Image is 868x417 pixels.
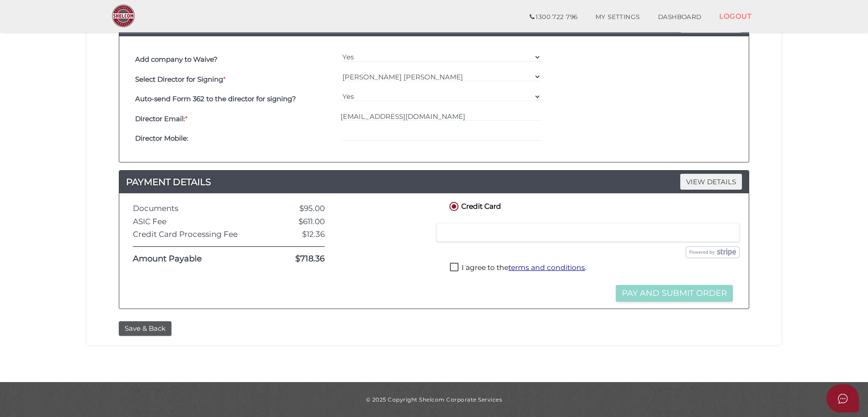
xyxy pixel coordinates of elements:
[126,230,258,239] div: Credit Card Processing Fee
[450,263,586,274] label: I agree to the .
[258,204,332,213] div: $95.00
[94,396,774,403] div: © 2025 Copyright Shelcom Corporate Services
[586,8,649,26] a: MY SETTINGS
[126,255,258,264] div: Amount Payable
[258,230,332,239] div: $12.36
[826,384,859,412] button: Open asap
[616,285,733,302] button: Pay and Submit Order
[135,55,218,64] b: Add company to Waive?
[135,75,223,83] b: Select Director for Signing
[126,217,258,226] div: ASIC Fee
[442,228,734,236] iframe: Secure card payment input frame
[649,8,711,26] a: DASHBOARD
[686,246,740,258] img: stripe.png
[521,8,586,26] a: 1300 722 796
[119,175,749,189] h4: PAYMENT DETAILS
[508,263,585,272] a: terms and conditions
[680,174,742,190] span: VIEW DETAILS
[119,175,749,189] a: PAYMENT DETAILSVIEW DETAILS
[119,321,171,336] button: Save & Back
[258,255,332,264] div: $718.36
[126,204,258,213] div: Documents
[448,200,501,211] label: Credit Card
[135,134,188,142] b: Director Mobile:
[135,114,185,123] b: Director Email:
[135,94,296,103] b: Auto-send Form 362 to the director for signing?
[258,217,332,226] div: $611.00
[710,7,761,25] a: LOGOUT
